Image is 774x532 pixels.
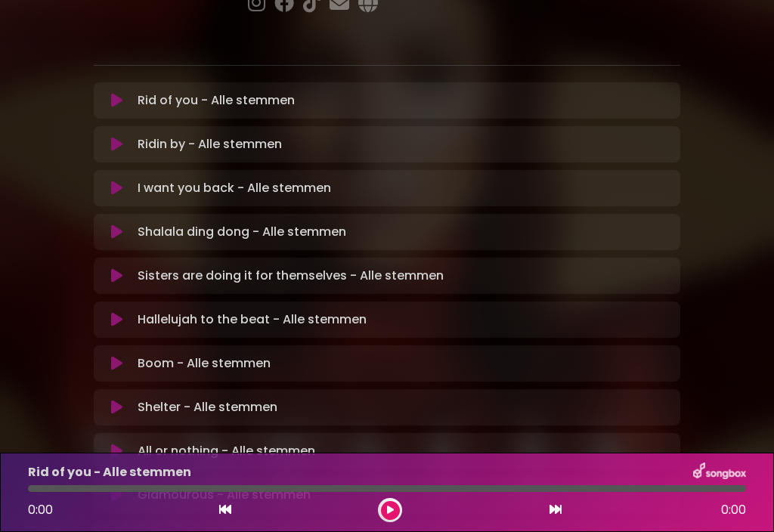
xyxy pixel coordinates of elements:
[138,267,444,285] p: Sisters are doing it for themselves - Alle stemmen
[138,398,277,416] p: Shelter - Alle stemmen
[721,501,746,519] span: 0:00
[138,91,295,110] p: Rid of you - Alle stemmen
[138,223,346,241] p: Shalala ding dong - Alle stemmen
[28,463,191,481] p: Rid of you - Alle stemmen
[138,135,282,153] p: Ridin by - Alle stemmen
[138,179,331,197] p: I want you back - Alle stemmen
[28,501,53,518] span: 0:00
[138,442,315,460] p: All or nothing - Alle stemmen
[138,354,271,373] p: Boom - Alle stemmen
[693,462,746,482] img: songbox-logo-white.png
[138,311,367,329] p: Hallelujah to the beat - Alle stemmen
